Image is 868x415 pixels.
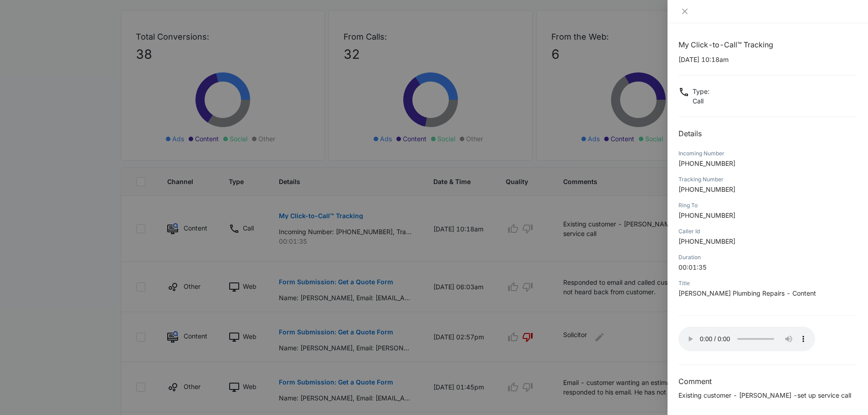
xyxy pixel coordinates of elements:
[678,390,857,400] p: Existing customer - [PERSON_NAME] -set up service call
[678,55,857,64] p: [DATE] 10:18am
[678,149,857,158] div: Incoming Number
[678,201,857,210] div: Ring To
[678,159,735,167] span: [PHONE_NUMBER]
[678,128,857,139] h2: Details
[678,185,735,193] span: [PHONE_NUMBER]
[678,263,707,271] span: 00:01:35
[678,237,735,245] span: [PHONE_NUMBER]
[678,253,857,261] div: Duration
[678,227,857,236] div: Caller Id
[678,376,857,387] h3: Comment
[693,96,709,106] p: Call
[678,279,857,287] div: Title
[678,211,735,219] span: [PHONE_NUMBER]
[678,289,816,297] span: [PERSON_NAME] Plumbing Repairs - Content
[678,39,857,50] h1: My Click-to-Call™ Tracking
[693,87,709,96] p: Type :
[678,175,857,184] div: Tracking Number
[681,8,688,15] span: close
[678,7,691,15] button: Close
[678,327,815,351] audio: Your browser does not support the audio tag.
